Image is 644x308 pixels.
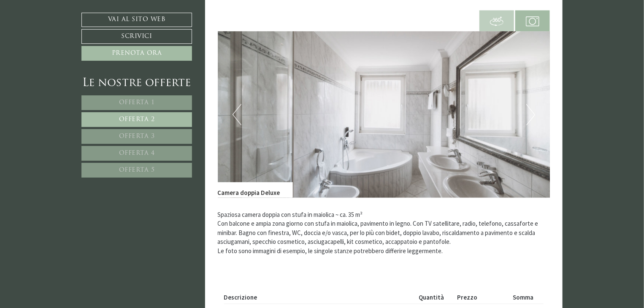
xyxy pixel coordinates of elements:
[218,32,550,198] img: image
[224,292,416,304] th: Descrizione
[81,13,192,27] a: Vai al sito web
[119,116,155,123] span: Offerta 2
[119,150,155,157] span: Offerta 4
[81,46,192,61] a: Prenota ora
[218,182,293,197] div: Camera doppia Deluxe
[119,100,155,106] span: Offerta 1
[81,76,192,91] div: Le nostre offerte
[526,15,539,28] img: camera.svg
[119,167,155,173] span: Offerta 5
[490,15,503,28] img: 360-grad.svg
[119,133,155,140] span: Offerta 3
[218,211,550,256] p: Spaziosa camera doppia con stufa in maiolica ~ ca. 35 m² Con balcone e ampia zona giorno con stuf...
[6,22,116,46] div: Buon giorno, come possiamo aiutarla?
[233,104,241,125] button: Previous
[287,222,333,237] button: Invia
[526,104,535,125] button: Next
[81,29,192,44] a: Scrivici
[13,39,112,45] small: 14:33
[510,292,544,304] th: Somma
[13,24,112,30] div: Montis – Active Nature Spa
[416,292,454,304] th: Quantità
[454,292,510,304] th: Prezzo
[152,6,181,20] div: [DATE]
